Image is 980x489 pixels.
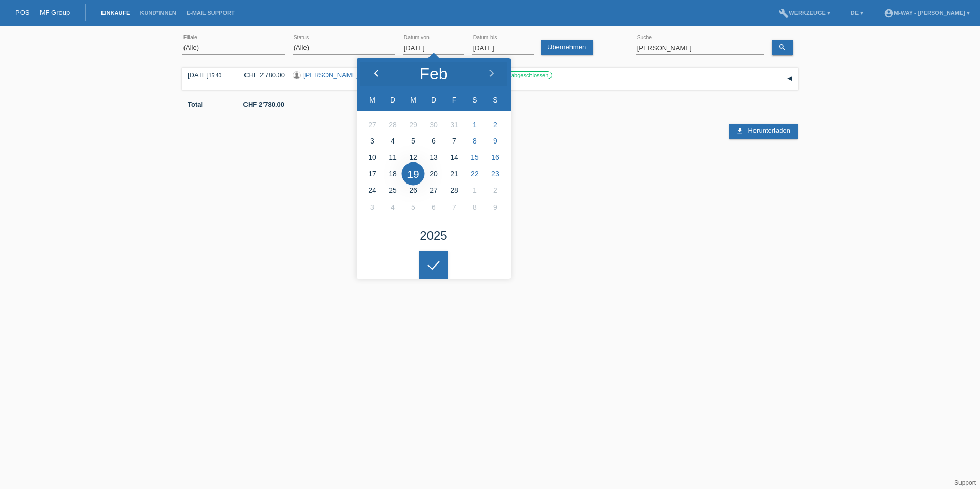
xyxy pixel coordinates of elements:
[884,8,894,18] i: account_circle
[243,100,284,108] b: CHF 2'780.00
[420,230,447,242] div: 2025
[779,8,789,18] i: build
[954,479,976,486] a: Support
[736,127,744,135] i: download
[778,43,786,51] i: search
[782,71,798,87] div: auf-/zuklappen
[209,73,221,78] span: 15:40
[482,71,552,79] label: Bestätigt, abgeschlossen
[15,9,70,16] a: POS — MF Group
[181,10,240,16] a: E-Mail Support
[879,10,975,16] a: account_circlem-way - [PERSON_NAME] ▾
[729,124,798,139] a: download Herunterladen
[303,71,358,79] a: [PERSON_NAME]
[188,100,203,108] b: Total
[135,10,181,16] a: Kund*innen
[772,40,793,55] a: search
[96,10,135,16] a: Einkäufe
[188,71,229,79] div: [DATE]
[419,66,447,82] div: Feb
[541,40,593,55] a: Übernehmen
[773,10,835,16] a: buildWerkzeuge ▾
[846,10,868,16] a: DE ▾
[236,71,285,79] div: CHF 2'780.00
[748,127,790,134] span: Herunterladen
